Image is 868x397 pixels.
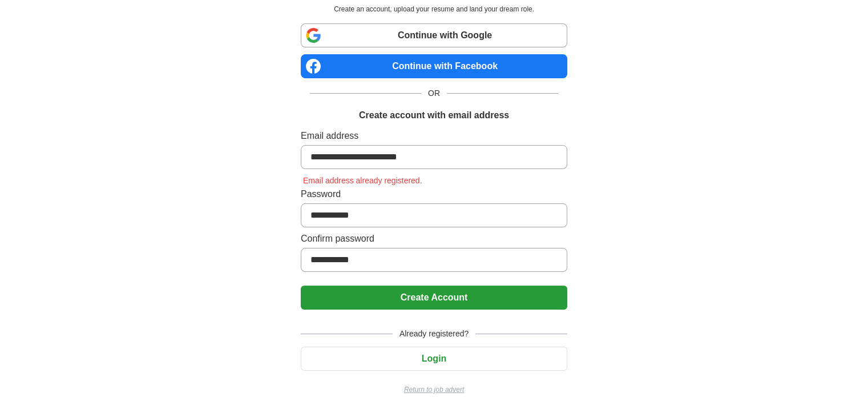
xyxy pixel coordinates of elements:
a: Continue with Facebook [301,54,567,78]
button: Login [301,347,567,371]
button: Create Account [301,286,567,310]
p: Create an account, upload your resume and land your dream role. [303,4,565,14]
span: OR [421,87,447,99]
span: Already registered? [393,328,475,340]
label: Confirm password [301,232,567,246]
a: Return to job advert [301,384,567,395]
a: Login [301,354,567,363]
h1: Create account with email address [359,109,509,122]
a: Continue with Google [301,23,567,47]
span: Email address already registered. [301,176,425,185]
label: Password [301,187,567,201]
label: Email address [301,129,567,143]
